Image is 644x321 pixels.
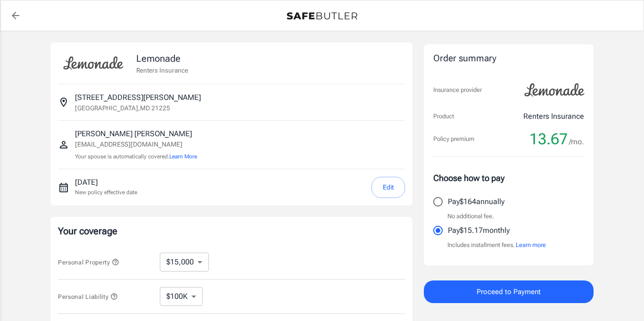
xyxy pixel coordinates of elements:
[433,85,482,95] p: Insurance provider
[58,293,118,300] span: Personal Liability
[136,66,188,75] p: Renters Insurance
[58,97,69,108] svg: Insured address
[6,6,25,25] a: back to quotes
[433,134,474,144] p: Policy premium
[58,182,69,193] svg: New policy start date
[529,130,568,148] span: 13.67
[424,280,594,303] button: Proceed to Payment
[58,139,69,150] svg: Insured person
[75,128,197,140] p: [PERSON_NAME] [PERSON_NAME]
[58,224,405,238] p: Your coverage
[58,256,119,268] button: Personal Property
[58,259,119,266] span: Personal Property
[516,240,546,250] button: Learn more
[75,92,201,103] p: [STREET_ADDRESS][PERSON_NAME]
[58,50,129,76] img: Lemonade
[447,212,494,221] p: No additional fee.
[136,51,188,66] p: Lemonade
[569,135,584,148] span: /mo.
[75,103,170,113] p: [GEOGRAPHIC_DATA] , MD 21225
[75,152,197,161] p: Your spouse is automatically covered.
[287,12,357,20] img: Back to quotes
[75,188,137,197] p: New policy effective date
[75,140,197,149] p: [EMAIL_ADDRESS][DOMAIN_NAME]
[169,152,197,161] button: Learn More
[477,286,541,298] span: Proceed to Payment
[372,177,405,198] button: Edit
[523,111,584,122] p: Renters Insurance
[75,177,137,188] p: [DATE]
[447,240,546,250] p: Includes installment fees.
[519,77,590,103] img: Lemonade
[448,196,504,207] p: Pay $164 annually
[448,225,510,236] p: Pay $15.17 monthly
[433,112,454,121] p: Product
[58,291,118,302] button: Personal Liability
[433,52,584,66] div: Order summary
[433,172,584,184] p: Choose how to pay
